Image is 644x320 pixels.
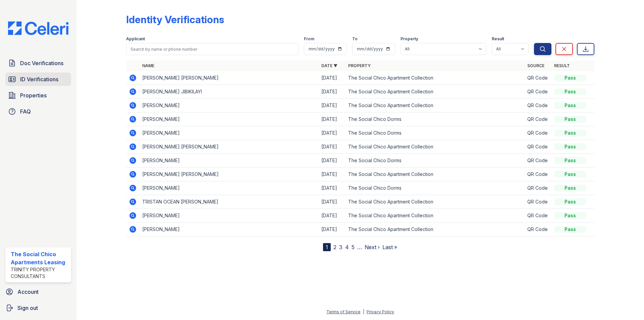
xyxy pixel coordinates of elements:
[140,140,319,154] td: [PERSON_NAME] [PERSON_NAME]
[400,36,418,42] label: Property
[3,301,74,315] a: Sign out
[140,154,319,168] td: [PERSON_NAME]
[525,99,551,112] td: QR Code
[17,304,38,312] span: Sign out
[319,140,345,154] td: [DATE]
[525,140,551,154] td: QR Code
[365,244,380,250] a: Next ›
[20,107,31,116] span: FAQ
[5,56,71,70] a: Doc Verifications
[126,13,224,26] div: Identity Verifications
[345,71,525,85] td: The Social Chico Apartment Collection
[126,36,145,42] label: Applicant
[525,71,551,85] td: QR Code
[345,140,525,154] td: The Social Chico Apartment Collection
[11,250,68,266] div: The Social Chico Apartments Leasing
[345,99,525,112] td: The Social Chico Apartment Collection
[554,102,586,109] div: Pass
[367,309,394,314] a: Privacy Policy
[345,223,525,236] td: The Social Chico Apartment Collection
[142,63,154,68] a: Name
[554,88,586,95] div: Pass
[17,288,39,296] span: Account
[319,168,345,181] td: [DATE]
[348,63,371,68] a: Property
[140,168,319,181] td: [PERSON_NAME] [PERSON_NAME]
[140,209,319,223] td: [PERSON_NAME]
[140,99,319,112] td: [PERSON_NAME]
[345,112,525,126] td: The Social Chico Dorms
[140,126,319,140] td: [PERSON_NAME]
[11,266,68,280] div: Trinity Property Consultants
[554,212,586,219] div: Pass
[525,223,551,236] td: QR Code
[126,43,299,55] input: Search by name or phone number
[20,59,63,67] span: Doc Verifications
[140,85,319,99] td: [PERSON_NAME] JIBIKILAYI
[319,71,345,85] td: [DATE]
[20,91,47,99] span: Properties
[525,168,551,181] td: QR Code
[554,143,586,150] div: Pass
[345,244,349,250] a: 4
[323,243,331,251] div: 1
[525,209,551,223] td: QR Code
[319,209,345,223] td: [DATE]
[140,112,319,126] td: [PERSON_NAME]
[333,244,336,250] a: 2
[319,223,345,236] td: [DATE]
[319,181,345,195] td: [DATE]
[525,126,551,140] td: QR Code
[5,89,71,102] a: Properties
[140,195,319,209] td: TRISTAN OCEAN [PERSON_NAME]
[554,75,586,81] div: Pass
[554,63,570,68] a: Result
[527,63,544,68] a: Source
[319,112,345,126] td: [DATE]
[554,116,586,123] div: Pass
[345,168,525,181] td: The Social Chico Apartment Collection
[3,21,74,35] img: CE_Logo_Blue-a8612792a0a2168367f1c8372b55b34899dd931a85d93a1a3d3e32e68fde9ad4.png
[345,181,525,195] td: The Social Chico Dorms
[525,195,551,209] td: QR Code
[554,130,586,136] div: Pass
[525,85,551,99] td: QR Code
[3,285,74,299] a: Account
[319,126,345,140] td: [DATE]
[382,244,397,250] a: Last »
[319,99,345,112] td: [DATE]
[357,243,362,251] span: …
[345,85,525,99] td: The Social Chico Apartment Collection
[304,36,314,42] label: From
[525,181,551,195] td: QR Code
[345,209,525,223] td: The Social Chico Apartment Collection
[140,71,319,85] td: [PERSON_NAME] [PERSON_NAME]
[319,195,345,209] td: [DATE]
[525,154,551,168] td: QR Code
[345,154,525,168] td: The Social Chico Dorms
[5,73,71,86] a: ID Verifications
[352,36,358,42] label: To
[492,36,504,42] label: Result
[140,181,319,195] td: [PERSON_NAME]
[554,171,586,178] div: Pass
[321,63,337,68] a: Date ▼
[20,75,58,83] span: ID Verifications
[319,85,345,99] td: [DATE]
[319,154,345,168] td: [DATE]
[140,223,319,236] td: [PERSON_NAME]
[554,185,586,191] div: Pass
[554,157,586,164] div: Pass
[525,112,551,126] td: QR Code
[339,244,342,250] a: 3
[326,309,361,314] a: Terms of Service
[352,244,355,250] a: 5
[345,195,525,209] td: The Social Chico Apartment Collection
[554,198,586,205] div: Pass
[554,226,586,233] div: Pass
[345,126,525,140] td: The Social Chico Dorms
[5,105,71,118] a: FAQ
[363,309,364,314] div: |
